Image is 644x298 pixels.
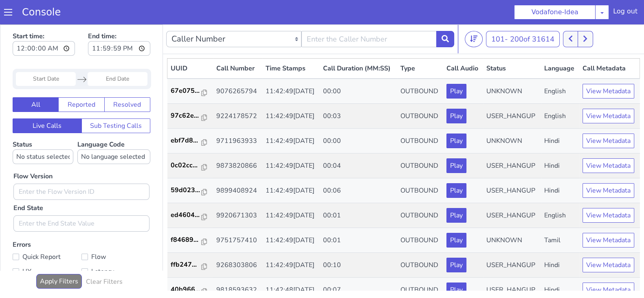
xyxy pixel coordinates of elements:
input: End time: [88,17,150,31]
td: 11:42:49[DATE] [262,228,320,253]
td: Hindi [541,253,579,278]
td: Tamil [541,204,579,228]
a: 0c02cc... [171,136,210,146]
button: All [13,73,59,88]
td: 9224178572 [213,79,262,104]
th: Call Duration (MM:SS) [320,34,397,55]
input: End Date [88,48,147,61]
a: Console [12,7,70,18]
td: 00:10 [320,228,397,253]
button: View Metadata [582,208,634,223]
a: 40b966... [171,260,210,270]
button: Play [446,233,466,248]
button: Reported [58,73,104,88]
td: OUTBOUND [397,179,444,204]
td: OUTBOUND [397,253,444,278]
td: OUTBOUND [397,79,444,104]
td: 00:01 [320,179,397,204]
td: OUTBOUND [397,154,444,179]
td: English [541,179,579,204]
input: Enter the End State Value [13,191,149,207]
input: Enter the Flow Version ID [13,159,149,175]
button: Play [446,184,466,198]
td: 00:07 [320,253,397,278]
a: ffb247... [171,235,210,245]
td: UNKNOWN [483,54,541,79]
td: USER_HANGUP [483,253,541,278]
td: 9268303806 [213,228,262,253]
td: 11:42:49[DATE] [262,204,320,228]
select: Status [13,125,73,140]
p: 40b966... [171,260,202,270]
label: End time: [88,4,150,34]
td: 11:42:48[DATE] [262,253,320,278]
label: Latency [81,241,150,253]
td: Hindi [541,154,579,179]
p: ffb247... [171,235,202,245]
td: OUTBOUND [397,104,444,129]
p: ed4604... [171,186,202,195]
td: 11:42:49[DATE] [262,104,320,129]
p: 97c62e... [171,86,202,96]
td: 00:04 [320,129,397,154]
input: Start Date [16,48,76,61]
td: 11:42:49[DATE] [262,179,320,204]
span: 200 of 31614 [510,10,554,20]
button: Play [446,84,466,99]
button: Resolved [104,73,150,88]
td: 9751757410 [213,204,262,228]
label: Status [13,116,73,140]
button: View Metadata [582,258,634,273]
td: 9920671303 [213,179,262,204]
td: USER_HANGUP [483,179,541,204]
input: Start time: [13,17,75,31]
td: UNKNOWN [483,104,541,129]
td: 11:42:49[DATE] [262,54,320,79]
th: Call Metadata [579,34,640,55]
label: Flow Version [13,147,53,157]
div: Log out [613,7,637,20]
td: OUTBOUND [397,204,444,228]
button: Live Calls [13,94,82,109]
label: Language Code [77,116,150,140]
td: English [541,54,579,79]
button: Play [446,258,466,273]
p: 59d023... [171,161,202,171]
button: View Metadata [582,134,634,149]
button: View Metadata [582,84,634,99]
label: UX [13,241,81,253]
button: Apply Filters [36,250,82,264]
a: ebf7d8... [171,111,210,121]
button: Play [446,109,466,124]
label: Quick Report [13,227,81,238]
p: f84689... [171,210,202,220]
td: English [541,79,579,104]
th: Status [483,34,541,55]
td: 00:00 [320,104,397,129]
p: 67e075... [171,61,202,71]
td: USER_HANGUP [483,79,541,104]
h6: Clear Filters [86,254,123,261]
td: OUTBOUND [397,228,444,253]
th: Type [397,34,444,55]
td: 11:42:49[DATE] [262,129,320,154]
td: USER_HANGUP [483,129,541,154]
td: 00:00 [320,54,397,79]
button: Play [446,159,466,173]
td: 9818593632 [213,253,262,278]
p: 0c02cc... [171,136,202,146]
td: 9711963933 [213,104,262,129]
td: USER_HANGUP [483,154,541,179]
td: 9899408924 [213,154,262,179]
a: 59d023... [171,161,210,171]
td: OUTBOUND [397,54,444,79]
button: Play [446,59,466,74]
th: Time Stamps [262,34,320,55]
input: Enter the Caller Number [301,7,437,23]
a: 97c62e... [171,86,210,96]
a: f84689... [171,210,210,220]
th: Call Number [213,34,262,55]
label: End State [13,179,43,188]
th: Language [541,34,579,55]
td: 00:06 [320,154,397,179]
